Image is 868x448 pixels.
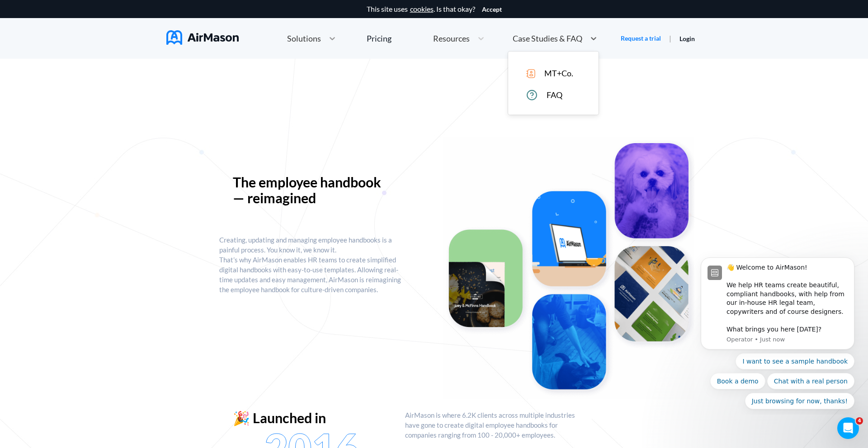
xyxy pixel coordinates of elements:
[287,34,321,42] span: Solutions
[433,34,470,42] span: Resources
[621,34,661,43] a: Request a trial
[669,34,671,42] span: |
[482,6,502,13] button: Accept cookies
[166,30,239,45] img: AirMason Logo
[410,5,434,13] a: cookies
[544,69,573,78] span: MT+Co.
[856,417,863,425] span: 4
[443,137,694,399] img: handbook intro
[679,35,695,42] a: Login
[513,34,582,42] span: Case Studies & FAQ
[367,34,392,42] div: Pricing
[219,235,406,294] p: Creating, updating and managing employee handbooks is a painful process. You know it, we know it....
[233,410,391,426] div: 🎉 Launched in
[687,249,868,415] iframe: Intercom notifications message
[367,30,392,47] a: Pricing
[233,174,391,206] p: The employee handbook — reimagined
[547,90,562,100] span: FAQ
[837,417,859,439] iframe: Intercom live chat
[526,69,535,78] img: icon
